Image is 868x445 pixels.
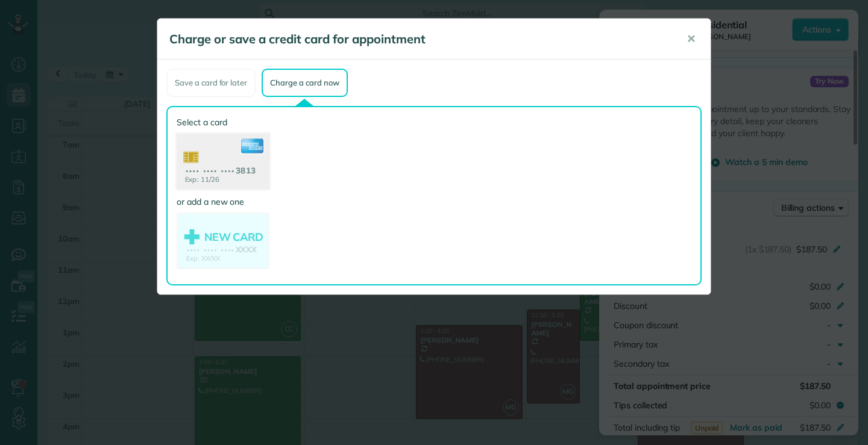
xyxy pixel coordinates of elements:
h5: Charge or save a credit card for appointment [169,31,670,48]
label: Select a card [177,116,269,128]
div: Save a card for later [166,69,256,97]
label: or add a new one [177,196,269,208]
div: Charge a card now [262,69,347,97]
span: ✕ [687,32,696,46]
